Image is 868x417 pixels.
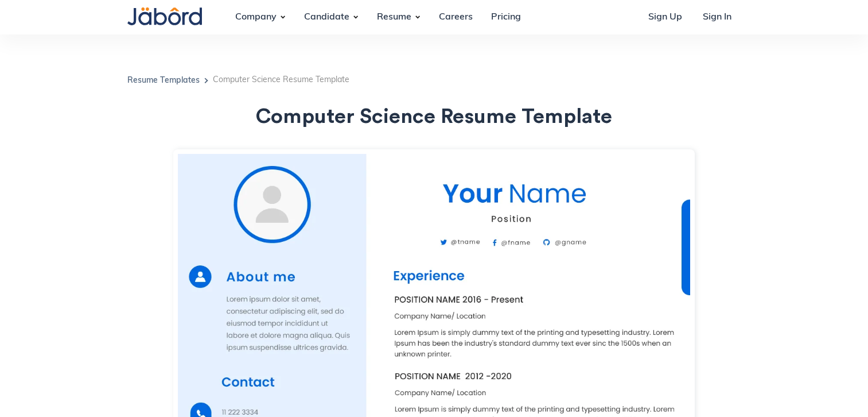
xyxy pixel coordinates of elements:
img: Jabord [127,7,202,25]
h5: Computer Science Resume Template [213,76,349,84]
div: Resume [368,2,421,33]
a: Pricing [482,2,530,33]
a: Sign In [694,2,741,33]
a: Sign Up [639,2,691,33]
a: Resume Templates [127,77,200,85]
div: Company [226,2,286,33]
a: Careers [430,2,482,33]
div: Candidate [295,2,359,33]
h1: Computer Science Resume Template [127,106,741,129]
